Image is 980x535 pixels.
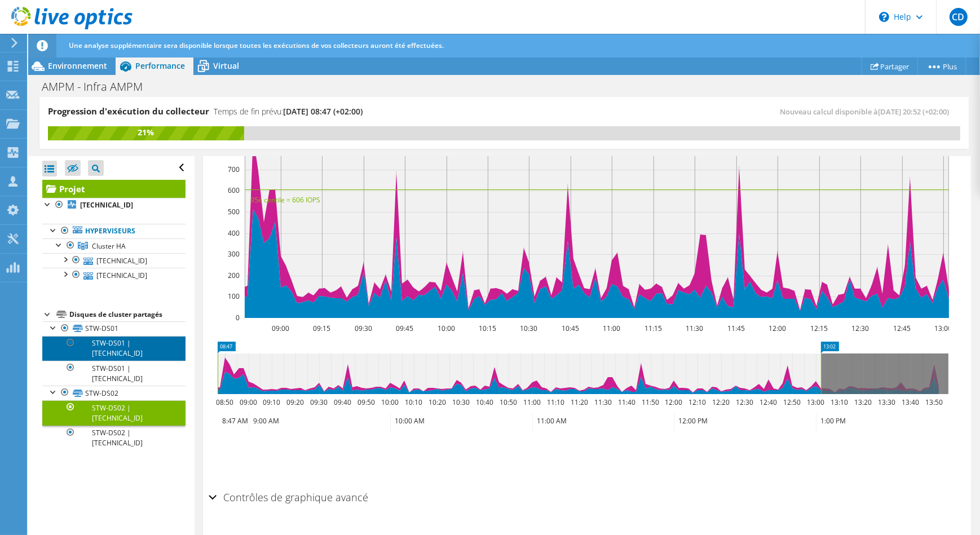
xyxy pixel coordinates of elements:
text: 09:00 [240,397,258,407]
a: STW-DS02 | [TECHNICAL_ID] [42,426,186,450]
text: 10:15 [479,324,497,333]
text: 12:40 [760,397,778,407]
text: 10:00 [382,397,399,407]
text: 09:30 [355,324,373,333]
text: 09:45 [396,324,414,333]
span: Cluster HA [92,241,126,251]
text: 0 [236,313,240,322]
span: Virtual [213,60,239,71]
span: [DATE] 08:47 (+02:00) [283,106,363,117]
text: 10:50 [500,397,518,407]
text: 11:10 [548,397,565,407]
span: Performance [135,60,185,71]
text: 600 [228,185,240,195]
text: 100 [228,291,240,301]
span: [DATE] 20:52 (+02:00) [878,107,949,117]
h1: AMPM - Infra AMPM [37,81,160,93]
text: 12:30 [852,324,869,333]
a: Cluster HA [42,238,186,253]
text: 10:40 [476,397,494,407]
text: 10:00 [438,324,456,333]
text: 11:30 [595,397,612,407]
a: Partager [862,58,918,75]
text: 08:50 [217,397,234,407]
a: STW-DS01 | [TECHNICAL_ID] [42,336,186,361]
text: 11:50 [642,397,660,407]
a: [TECHNICAL_ID] [42,253,186,268]
text: 13:00 [935,324,952,333]
text: 12:00 [665,397,683,407]
a: Projet [42,180,186,198]
text: 09:40 [334,397,352,407]
a: STW-DS02 | [TECHNICAL_ID] [42,400,186,425]
text: 10:30 [453,397,470,407]
text: 400 [228,228,240,238]
text: 10:20 [429,397,447,407]
span: Environnement [48,60,107,71]
text: 09:15 [314,324,331,333]
text: 11:15 [645,324,663,333]
text: 13:10 [831,397,849,407]
a: STW-DS01 [42,321,186,336]
span: CD [950,8,968,26]
text: 11:30 [686,324,704,333]
text: 12:15 [811,324,828,333]
text: 12:10 [689,397,707,407]
text: 10:45 [562,324,580,333]
a: [TECHNICAL_ID] [42,198,186,213]
text: 10:10 [405,397,423,407]
span: Nouveau calcul disponible à [780,107,955,117]
text: 12:20 [713,397,730,407]
text: 700 [228,165,240,174]
text: 11:40 [619,397,636,407]
text: 300 [228,249,240,259]
div: 21% [48,126,244,139]
text: 12:00 [769,324,787,333]
a: [TECHNICAL_ID] [42,268,186,282]
svg: \n [879,12,889,22]
text: 10:30 [520,324,538,333]
text: 11:00 [603,324,621,333]
a: Plus [917,58,966,75]
a: STW-DS01 | [TECHNICAL_ID] [42,361,186,386]
text: 12:45 [894,324,911,333]
text: 95è centile = 606 IOPS [250,195,320,205]
text: 09:10 [263,397,281,407]
text: 11:20 [571,397,589,407]
text: 12:30 [736,397,754,407]
b: [TECHNICAL_ID] [80,200,133,210]
text: 200 [228,271,240,280]
div: Disques de cluster partagés [69,308,186,321]
text: 09:30 [311,397,328,407]
text: 09:20 [287,397,304,407]
text: 09:00 [272,324,290,333]
text: 13:20 [855,397,872,407]
text: 13:00 [807,397,825,407]
text: 12:50 [784,397,801,407]
h2: Contrôles de graphique avancé [209,486,368,509]
text: 500 [228,207,240,216]
text: 13:30 [879,397,896,407]
text: 11:00 [524,397,541,407]
text: 13:40 [902,397,920,407]
a: Hyperviseurs [42,224,186,238]
h4: Temps de fin prévu: [214,105,363,118]
span: Une analyse supplémentaire sera disponible lorsque toutes les exécutions de vos collecteurs auron... [69,41,444,50]
text: 13:50 [926,397,943,407]
text: 09:50 [358,397,376,407]
a: STW-DS02 [42,386,186,400]
text: 11:45 [728,324,745,333]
